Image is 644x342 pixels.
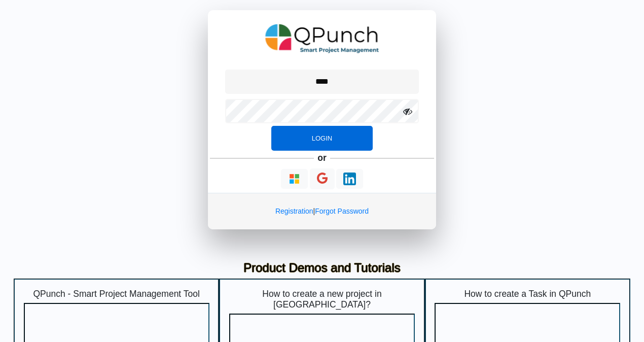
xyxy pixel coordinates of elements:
[312,134,332,142] span: Login
[316,151,329,165] h5: or
[343,173,356,185] img: Loading...
[21,261,623,276] h3: Product Demos and Tutorials
[229,289,415,310] h5: How to create a new project in [GEOGRAPHIC_DATA]?
[271,126,373,151] button: Login
[208,193,436,229] div: |
[310,168,335,189] button: Continue With Google
[336,169,363,189] button: Continue With LinkedIn
[288,173,301,185] img: Loading...
[265,20,379,57] img: QPunch
[435,289,620,299] h5: How to create a Task in QPunch
[315,207,369,215] a: Forgot Password
[24,289,209,299] h5: QPunch - Smart Project Management Tool
[281,169,308,189] button: Continue With Microsoft Azure
[275,207,313,215] a: Registration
